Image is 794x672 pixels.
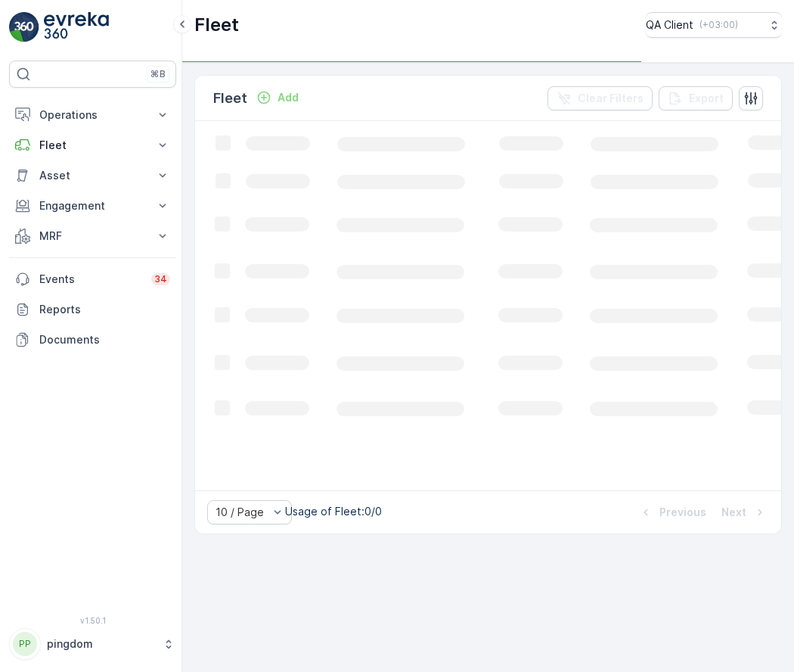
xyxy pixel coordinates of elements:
[646,12,782,38] button: QA Client(+03:00)
[9,628,176,660] button: PPpingdom
[47,636,155,652] p: pingdom
[547,86,653,110] button: Clear Filters
[194,13,239,37] p: Fleet
[9,294,176,325] a: Reports
[39,138,146,153] p: Fleet
[150,68,166,80] p: ⌘B
[39,332,170,347] p: Documents
[646,17,693,33] p: QA Client
[659,86,733,110] button: Export
[154,273,167,285] p: 34
[39,229,146,244] p: MRF
[9,100,176,130] button: Operations
[278,90,299,105] p: Add
[39,198,146,213] p: Engagement
[721,505,746,520] p: Next
[637,503,708,521] button: Previous
[9,221,176,251] button: MRF
[578,91,644,106] p: Clear Filters
[39,107,146,123] p: Operations
[9,191,176,221] button: Engagement
[9,616,176,625] span: v 1.50.1
[39,302,170,317] p: Reports
[9,160,176,191] button: Asset
[720,503,769,521] button: Next
[9,12,39,42] img: logo
[689,91,724,106] p: Export
[39,272,142,287] p: Events
[13,632,37,656] div: PP
[9,264,176,294] a: Events34
[9,325,176,355] a: Documents
[250,89,305,107] button: Add
[9,130,176,160] button: Fleet
[213,88,247,109] p: Fleet
[44,12,109,42] img: logo_light-DOdMpM7g.png
[39,168,146,183] p: Asset
[659,505,706,520] p: Previous
[699,19,738,31] p: ( +03:00 )
[285,504,382,519] p: Usage of Fleet : 0/0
